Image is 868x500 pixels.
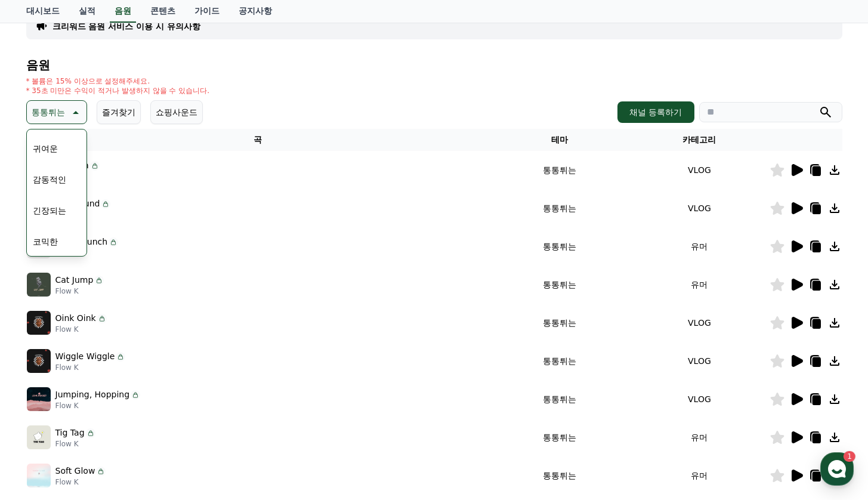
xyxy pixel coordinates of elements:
[27,425,51,449] img: music
[55,286,104,296] p: Flow K
[490,380,629,418] td: 통통튀는
[55,274,94,286] p: Cat Jump
[490,227,629,266] td: 통통튀는
[629,342,769,380] td: VLOG
[629,151,769,189] td: VLOG
[55,477,106,487] p: Flow K
[150,100,203,124] button: 쇼핑사운드
[55,388,130,401] p: Jumping, Hopping
[55,465,95,477] p: Soft Glow
[79,378,154,408] a: 1대화
[55,427,85,439] p: Tig Tag
[52,20,200,32] a: 크리워드 음원 서비스 이용 시 유의사항
[629,304,769,342] td: VLOG
[629,380,769,418] td: VLOG
[55,401,141,411] p: Flow K
[26,76,210,86] p: * 볼륨은 15% 이상으로 설정해주세요.
[490,266,629,304] td: 통통튀는
[490,342,629,380] td: 통통튀는
[629,418,769,456] td: 유머
[121,378,125,387] span: 1
[28,197,71,224] button: 긴장되는
[629,129,769,151] th: 카테고리
[26,86,210,95] p: * 35초 미만은 수익이 적거나 발생하지 않을 수 있습니다.
[55,439,95,449] p: Flow K
[27,464,51,487] img: music
[629,227,769,266] td: 유머
[490,418,629,456] td: 통통튀는
[26,100,87,124] button: 통통튀는
[490,151,629,189] td: 통통튀는
[629,189,769,227] td: VLOG
[26,58,842,72] h4: 음원
[629,456,769,495] td: 유머
[55,350,115,363] p: Wiggle Wiggle
[490,129,629,151] th: 테마
[490,189,629,227] td: 통통튀는
[26,129,490,151] th: 곡
[27,387,51,411] img: music
[109,397,123,406] span: 대화
[38,396,45,406] span: 홈
[617,101,694,123] button: 채널 등록하기
[55,325,107,334] p: Flow K
[32,104,65,121] p: 통통튀는
[27,273,51,297] img: music
[490,456,629,495] td: 통통튀는
[629,266,769,304] td: 유머
[184,396,199,406] span: 설정
[490,304,629,342] td: 통통튀는
[4,378,79,408] a: 홈
[55,312,96,325] p: Oink Oink
[28,135,63,162] button: 귀여운
[97,100,141,124] button: 즐겨찾기
[28,166,71,193] button: 감동적인
[28,229,63,255] button: 코믹한
[154,378,229,408] a: 설정
[55,363,126,372] p: Flow K
[27,311,51,335] img: music
[27,349,51,373] img: music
